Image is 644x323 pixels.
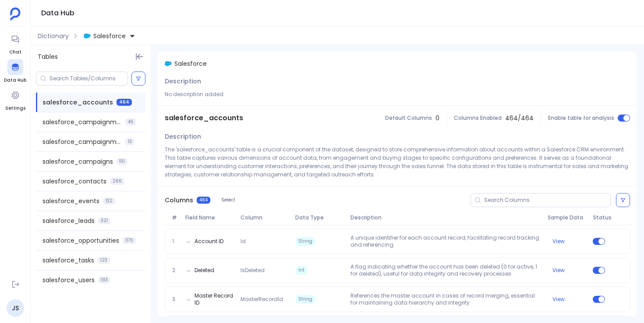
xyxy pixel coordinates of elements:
button: View [552,296,565,303]
img: salesforce.svg [84,32,91,39]
span: 3. [169,296,182,303]
button: Deleted [195,267,214,274]
span: salesforce_leads [42,216,95,225]
span: Salesforce [93,32,126,40]
span: salesforce_opportunities [42,236,119,245]
button: Hide Tables [133,50,145,63]
a: Chat [7,31,23,56]
span: Description [347,214,544,221]
span: Description [165,132,201,141]
input: Search Tables/Columns [50,75,127,82]
span: 132 [103,197,115,205]
span: 464 [197,197,210,204]
span: 2. [169,267,182,274]
span: Columns Enabled [454,115,502,122]
span: Status [590,214,608,221]
span: Dictionary [38,32,69,40]
p: No description added. [165,90,630,98]
p: A flag indicating whether the account has been deleted (0 for active, 1 for deleted), useful for ... [347,263,544,277]
span: salesforce_accounts [165,113,243,123]
span: 0 [435,114,439,122]
span: Default Columns [385,115,432,122]
span: salesforce_campaignmemberstatuses [42,137,122,146]
span: 1. [169,238,182,245]
span: # [168,214,182,221]
p: The 'salesforce_accounts' table is a crucial component of the dataset, designed to store comprehe... [165,145,630,179]
span: MasterRecordId [237,296,292,303]
span: String [296,237,315,246]
div: Tables [31,45,151,68]
span: Columns [165,196,193,205]
p: A unique identifier for each account record, facilitating record tracking and referencing. [347,234,544,248]
button: Master Record ID [195,292,234,306]
span: Data Type [292,214,347,221]
span: String [296,295,315,304]
span: Field Name [182,214,237,221]
span: 464 [117,99,132,106]
button: Salesforce [82,29,137,43]
h1: Data Hub [41,7,74,19]
span: 370 [123,237,136,244]
input: Search Columns [484,197,610,204]
span: 266 [110,178,124,185]
span: salesforce_campaigns [42,157,113,166]
span: salesforce_accounts [42,98,113,107]
button: View [552,238,565,245]
button: Select [216,194,241,206]
span: Sample Data [544,214,590,221]
img: salesforce.svg [165,60,172,67]
button: View [552,267,565,274]
span: Settings [5,105,25,112]
span: salesforce_tasks [42,256,94,265]
span: 464 / 464 [505,114,534,122]
span: salesforce_contacts [42,177,106,186]
span: 321 [98,217,110,224]
span: 45 [125,118,136,126]
span: 123 [98,257,110,264]
a: JS [7,299,24,317]
span: salesforce_campaignmembers [42,118,122,126]
span: Column [237,214,292,221]
p: References the master account in cases of record merging, essential for maintaining data hierarch... [347,292,544,306]
button: Account ID [195,238,223,245]
span: Id [237,238,292,245]
span: Description [165,77,201,86]
span: Chat [7,49,23,56]
span: 110 [117,158,127,165]
a: Data Hub [4,59,26,84]
span: Salesforce [174,59,207,68]
span: Data Hub [4,77,26,84]
span: 193 [98,276,110,284]
a: Settings [5,87,25,112]
span: 13 [125,138,134,145]
span: Enable table for analysis [548,115,614,122]
span: salesforce_users [42,276,95,284]
span: IsDeleted [237,267,292,274]
span: Int [296,266,307,275]
img: petavue logo [10,7,21,21]
span: salesforce_events [42,197,99,205]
